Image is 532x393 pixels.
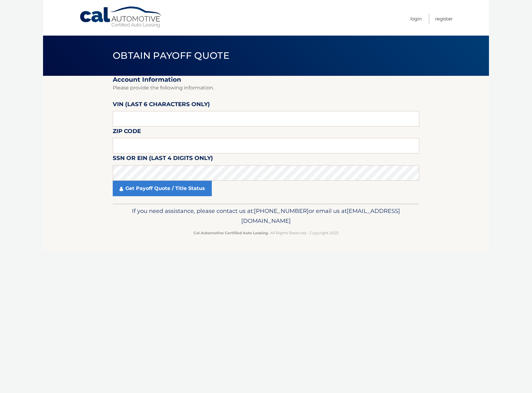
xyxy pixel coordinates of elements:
a: Cal Automotive [79,6,163,28]
a: Register [435,14,453,24]
a: Login [410,14,422,24]
p: If you need assistance, please contact us at: or email us at [117,206,415,226]
label: SSN or EIN (last 4 digits only) [113,153,213,165]
label: Zip Code [113,127,141,138]
h2: Account Information [113,76,419,84]
span: [PHONE_NUMBER] [254,207,309,214]
p: - All Rights Reserved - Copyright 2025 [117,230,415,236]
a: Get Payoff Quote / Title Status [113,181,212,196]
span: Obtain Payoff Quote [113,50,229,61]
label: VIN (last 6 characters only) [113,100,210,111]
strong: Cal Automotive Certified Auto Leasing [194,231,268,235]
p: Please provide the following information. [113,84,419,92]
